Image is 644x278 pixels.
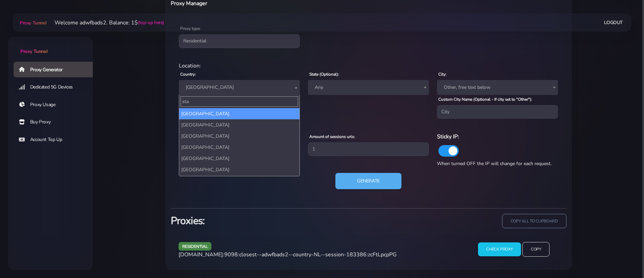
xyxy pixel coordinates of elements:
input: copy all to clipboard [502,214,566,229]
span: Any [312,83,425,92]
span: Netherlands [183,83,296,92]
input: Copy [522,242,549,257]
span: Other, free text below [437,80,558,95]
a: Buy Proxy [14,114,98,130]
h6: Sticky IP: [437,132,558,141]
button: Generate [335,173,401,189]
li: [GEOGRAPHIC_DATA] [179,131,299,142]
span: When turned OFF the IP will change for each request. [437,160,552,167]
li: [GEOGRAPHIC_DATA] [179,119,299,131]
h3: Proxies: [171,214,365,228]
li: Welcome adwfbads2. Balance: 1$ [46,19,164,27]
a: Logout [604,16,623,29]
span: Proxy Tunnel [20,20,46,26]
label: Country: [180,71,196,77]
input: Search [181,96,298,107]
a: Dedicated 5G Devices [14,79,98,95]
a: Proxy Tunnel [18,17,46,28]
a: Account Top Up [14,132,98,147]
span: Netherlands [179,80,300,95]
input: Check Proxy [478,242,521,256]
label: Custom City Name (Optional - If city set to "Other"): [438,96,532,102]
a: Proxy Generator [14,62,98,77]
span: [DOMAIN_NAME]:9098:closest--adwfbads2--country-NL--session-183386:zcFtLpcpPG [179,251,397,258]
span: Proxy Tunnel [20,48,47,55]
div: Location: [175,62,562,70]
span: Other, free text below [441,83,554,92]
label: State (Optional): [309,71,339,77]
span: Any [308,80,429,95]
li: [GEOGRAPHIC_DATA] [179,153,299,164]
a: (top-up here) [138,19,164,26]
input: City [437,105,558,119]
iframe: Webchat Widget [544,167,636,270]
li: [GEOGRAPHIC_DATA] [179,164,299,175]
li: [GEOGRAPHIC_DATA] [179,175,299,186]
a: Proxy Tunnel [8,37,93,55]
label: Amount of sessions urls: [309,134,355,140]
li: [GEOGRAPHIC_DATA] [179,142,299,153]
div: Proxy Settings: [175,124,562,132]
span: residential [179,242,212,251]
label: City: [438,71,446,77]
li: [GEOGRAPHIC_DATA] [179,108,299,119]
a: Proxy Usage [14,97,98,113]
